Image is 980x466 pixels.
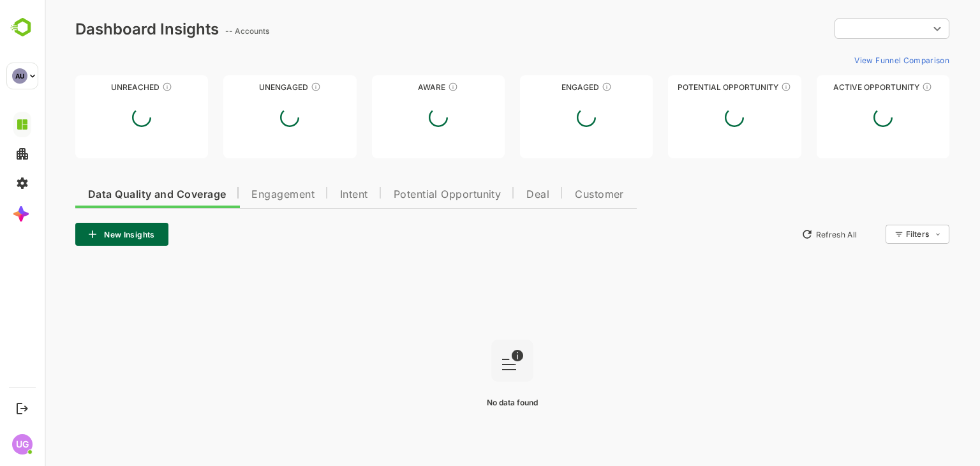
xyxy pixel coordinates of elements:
button: View Funnel Comparison [805,50,905,70]
button: New Insights [31,223,124,246]
div: ​ [790,17,905,40]
div: AU [12,68,27,84]
div: UG [12,434,33,455]
div: These accounts have open opportunities which might be at any of the Sales Stages [877,82,887,92]
span: Deal [482,190,505,200]
div: These accounts are warm, further nurturing would qualify them to MQAs [557,82,567,92]
div: Aware [327,82,460,92]
div: These accounts have just entered the buying cycle and need further nurturing [403,82,413,92]
div: Active Opportunity [772,82,905,92]
div: Unreached [31,82,163,92]
span: No data found [442,398,493,407]
div: Potential Opportunity [623,82,756,92]
span: Customer [530,190,579,200]
img: BambooboxLogoMark.f1c84d78b4c51b1a7b5f700c9845e183.svg [6,15,39,40]
span: Engagement [207,190,270,200]
span: Data Quality and Coverage [43,190,181,200]
div: Dashboard Insights [31,20,174,38]
div: These accounts are MQAs and can be passed on to Inside Sales [736,82,746,92]
div: These accounts have not shown enough engagement and need nurturing [266,82,276,92]
ag: -- Accounts [181,26,228,36]
span: Intent [295,190,323,200]
div: These accounts have not been engaged with for a defined time period [117,82,128,92]
div: Filters [861,229,884,239]
span: Potential Opportunity [349,190,457,200]
div: Filters [860,223,905,246]
button: Refresh All [751,224,818,244]
button: Logout [13,400,31,417]
div: Engaged [475,82,608,92]
div: Unengaged [179,82,311,92]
